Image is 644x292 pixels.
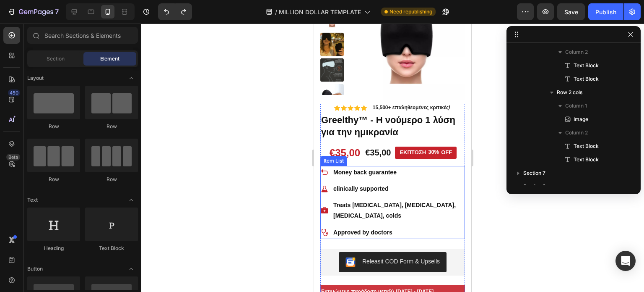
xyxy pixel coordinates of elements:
div: Row [85,123,138,130]
span: [DATE] - [DATE] [82,265,119,271]
span: Image [574,115,588,124]
div: Row [27,123,80,130]
div: Open Intercom Messenger [615,251,636,271]
div: 450 [8,89,20,96]
span: Need republishing [390,8,432,16]
div: Row [27,176,80,183]
button: Publish [588,3,623,20]
span: / [275,8,277,16]
span: Toggle open [125,71,138,85]
iframe: Design area [314,24,471,292]
span: Section [47,55,65,63]
span: Element [100,55,119,63]
span: Layout [27,74,44,82]
span: Text Block [574,61,599,70]
span: Section 8 [523,182,546,191]
input: Search Sections & Elements [27,27,138,44]
button: 7 [3,3,62,20]
span: Εκτιμώμενη παράδοση μεταξύ [7,265,80,271]
span: Column 2 [565,129,588,137]
span: Text Block [574,75,599,83]
div: Beta [6,154,20,160]
span: Save [564,8,578,16]
span: Section 7 [523,169,545,177]
div: Heading [27,245,80,252]
span: Toggle open [125,193,138,207]
span: Toggle open [125,262,138,276]
span: Button [27,265,43,273]
div: Undo/Redo [158,3,192,20]
span: Column 1 [565,102,587,110]
div: Row [85,176,138,183]
span: Text Block [574,155,599,164]
button: Save [557,3,585,20]
p: 7 [55,7,59,17]
span: Column 2 [565,48,588,56]
span: MILLION DOLLAR TEMPLATE [279,8,361,16]
span: Text [27,196,38,204]
div: Text Block [85,245,138,252]
span: Text Block [574,142,599,150]
div: Publish [595,8,616,16]
span: Row 2 cols [557,88,582,97]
